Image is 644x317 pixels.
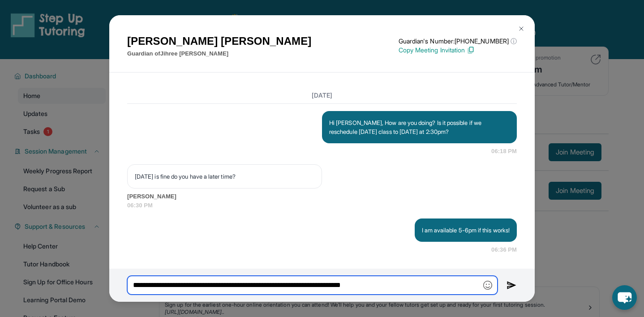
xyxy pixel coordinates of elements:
[399,46,517,55] p: Copy Meeting Invitation
[467,46,475,54] img: Copy Icon
[612,285,637,310] button: chat-button
[127,49,311,58] p: Guardian of Jihree [PERSON_NAME]
[399,37,517,46] p: Guardian's Number: [PHONE_NUMBER]
[135,172,314,181] p: [DATE] is fine do you have a later time?
[491,147,517,156] span: 06:18 PM
[127,33,311,49] h1: [PERSON_NAME] [PERSON_NAME]
[507,280,517,291] img: Send icon
[483,281,492,290] img: Emoji
[422,226,510,235] p: I am available 5-6pm if this works!
[518,25,525,32] img: Close Icon
[127,201,517,210] span: 06:30 PM
[329,118,510,136] p: Hi [PERSON_NAME], How are you doing? Is it possible if we reschedule [DATE] class to [DATE] at 2:...
[127,91,517,100] h3: [DATE]
[127,192,517,201] span: [PERSON_NAME]
[511,37,517,46] span: ⓘ
[491,245,517,254] span: 06:36 PM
